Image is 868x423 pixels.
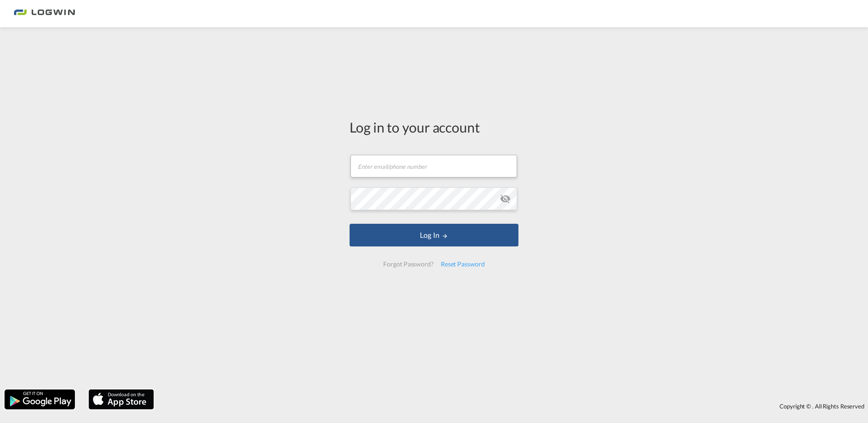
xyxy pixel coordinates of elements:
[500,193,511,204] md-icon: icon-eye-off
[380,256,437,272] div: Forgot Password?
[350,118,518,137] div: Log in to your account
[14,4,75,24] img: 2761ae10d95411efa20a1f5e0282d2d7.png
[158,398,868,414] div: Copyright © . All Rights Reserved
[4,389,76,410] img: google.png
[350,224,518,246] button: LOGIN
[88,389,155,410] img: apple.png
[350,155,517,177] input: Enter email/phone number
[437,256,488,272] div: Reset Password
